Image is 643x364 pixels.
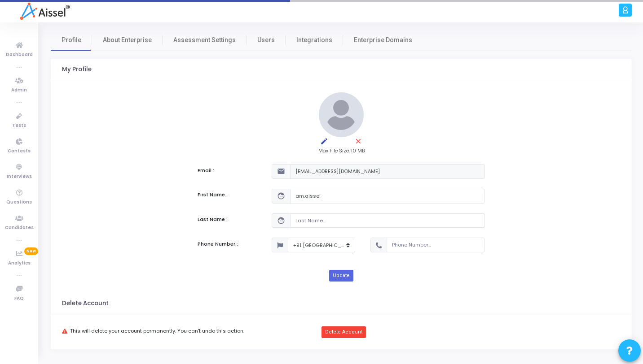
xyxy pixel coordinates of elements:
[319,137,330,148] mat-icon: edit
[290,189,485,204] input: First Name...
[257,35,275,45] span: Users
[198,147,485,155] div: Max File Size: 10 MB
[103,35,152,45] span: About Enterprise
[329,270,353,282] button: Update
[353,137,364,148] mat-icon: close
[321,326,366,338] button: Delete Account
[198,167,214,174] label: Email :
[70,328,244,334] span: This will delete your account permanently. You can't undo this action.
[62,300,109,307] h3: Delete Account
[12,122,26,130] span: Tests
[62,35,81,45] span: Profile
[8,260,31,267] span: Analytics
[24,247,38,255] span: New
[296,35,332,45] span: Integrations
[319,92,364,137] img: default.jpg
[290,213,485,228] input: Last Name...
[6,51,33,59] span: Dashboard
[173,35,236,45] span: Assessment Settings
[198,240,238,248] label: Phone Number :
[8,147,31,155] span: Contests
[387,238,485,252] input: Phone Number...
[6,199,32,206] span: Questions
[51,293,632,315] kt-portlet-header: Delete Account
[7,173,32,181] span: Interviews
[198,216,228,223] label: Last Name :
[51,59,632,81] kt-portlet-header: My Profile
[198,191,228,199] label: First Name :
[5,224,34,232] span: Candidates
[290,164,485,179] input: Email...
[354,35,412,45] span: Enterprise Domains
[11,87,27,94] span: Admin
[20,2,70,20] img: logo
[14,295,24,303] span: FAQ
[62,66,92,73] h3: My Profile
